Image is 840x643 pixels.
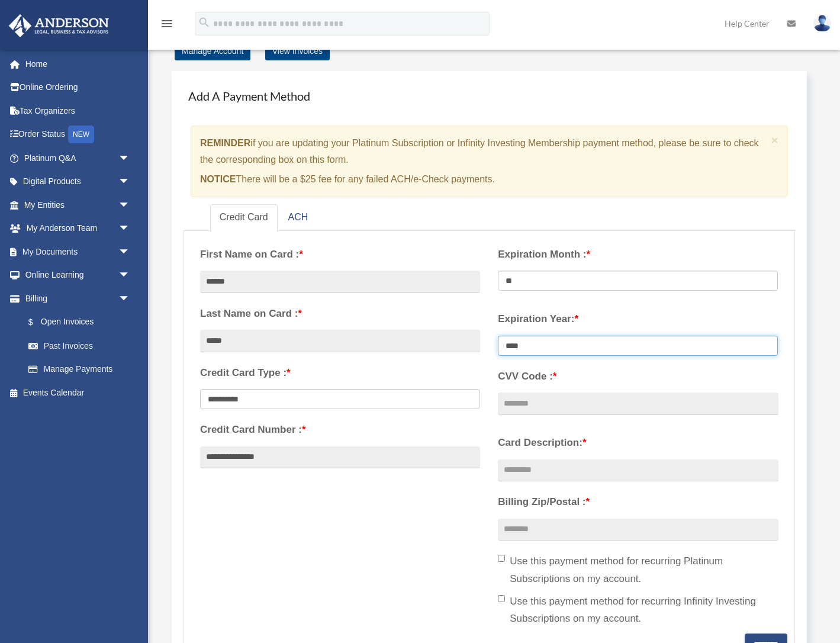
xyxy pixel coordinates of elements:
label: Expiration Year: [498,310,778,328]
strong: NOTICE [200,174,236,184]
span: arrow_drop_down [118,193,142,217]
h4: Add A Payment Method [184,83,795,109]
a: Past Invoices [17,334,148,358]
a: Platinum Q&Aarrow_drop_down [8,146,148,170]
a: My Entitiesarrow_drop_down [8,193,148,217]
input: Use this payment method for recurring Infinity Investing Subscriptions on my account. [498,595,505,602]
label: Billing Zip/Postal : [498,493,778,511]
button: Close [771,134,779,146]
a: $Open Invoices [17,310,148,335]
a: View Invoices [265,41,330,60]
a: Online Ordering [8,76,148,99]
a: Digital Productsarrow_drop_down [8,170,148,194]
span: arrow_drop_down [118,170,142,194]
span: arrow_drop_down [118,217,142,241]
label: Last Name on Card : [200,305,480,323]
a: My Anderson Teamarrow_drop_down [8,217,148,240]
label: Expiration Month : [498,246,778,263]
span: arrow_drop_down [118,240,142,264]
a: Tax Organizers [8,99,148,123]
label: Credit Card Type : [200,364,480,382]
a: ACH [279,204,318,231]
a: Order StatusNEW [8,123,148,147]
a: Home [8,52,148,76]
img: User Pic [813,15,831,32]
label: Card Description: [498,434,778,452]
a: Credit Card [210,204,278,231]
a: menu [160,21,174,31]
p: There will be a $25 fee for any failed ACH/e-Check payments. [200,171,767,188]
span: × [771,133,779,147]
a: Events Calendar [8,381,148,404]
div: if you are updating your Platinum Subscription or Infinity Investing Membership payment method, p... [191,126,788,197]
label: Use this payment method for recurring Platinum Subscriptions on my account. [498,552,778,588]
i: menu [160,17,174,31]
a: Manage Payments [17,358,142,381]
a: My Documentsarrow_drop_down [8,240,148,263]
strong: REMINDER [200,138,250,148]
label: First Name on Card : [200,246,480,263]
a: Online Learningarrow_drop_down [8,263,148,287]
input: Use this payment method for recurring Platinum Subscriptions on my account. [498,555,505,562]
i: search [198,16,211,29]
span: arrow_drop_down [118,263,142,288]
div: NEW [68,126,94,143]
label: CVV Code : [498,368,778,385]
a: Billingarrow_drop_down [8,287,148,310]
span: $ [35,315,41,330]
img: Anderson Advisors Platinum Portal [5,14,112,37]
label: Credit Card Number : [200,421,480,439]
label: Use this payment method for recurring Infinity Investing Subscriptions on my account. [498,593,778,628]
span: arrow_drop_down [118,287,142,311]
a: Manage Account [175,41,250,60]
span: arrow_drop_down [118,146,142,171]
